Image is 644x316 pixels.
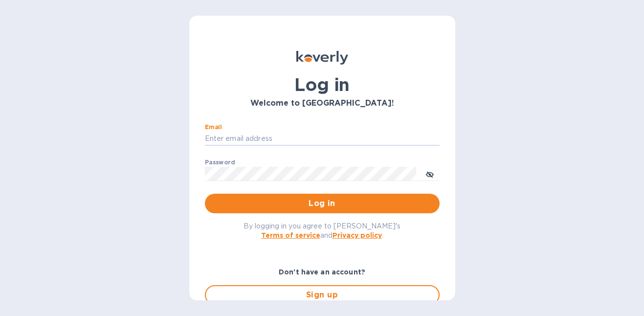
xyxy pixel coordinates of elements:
b: Don't have an account? [279,268,365,276]
span: Sign up [214,289,431,301]
button: Log in [205,194,440,213]
label: Email [205,124,222,130]
button: Sign up [205,285,440,305]
h1: Log in [205,74,440,95]
button: toggle password visibility [420,164,440,183]
span: Log in [213,198,432,209]
h3: Welcome to [GEOGRAPHIC_DATA]! [205,99,440,108]
img: Koverly [296,51,348,65]
label: Password [205,159,235,165]
a: Terms of service [261,231,320,239]
input: Enter email address [205,132,440,146]
a: Privacy policy [333,231,382,239]
span: By logging in you agree to [PERSON_NAME]'s and . [244,222,400,239]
